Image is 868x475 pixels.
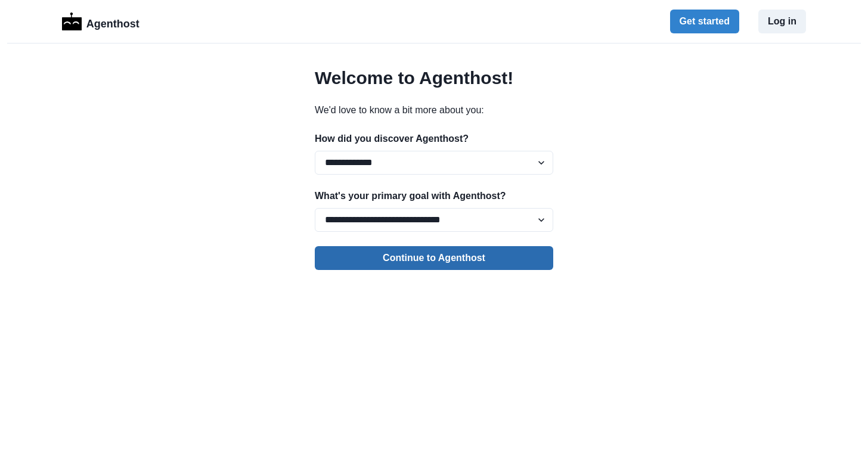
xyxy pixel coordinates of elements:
[86,11,139,32] p: Agenthost
[670,10,739,33] button: Get started
[62,11,139,32] a: LogoAgenthost
[758,10,806,33] button: Log in
[315,103,553,117] p: We'd love to know a bit more about you:
[315,246,553,270] button: Continue to Agenthost
[315,67,553,89] h2: Welcome to Agenthost!
[315,189,553,203] p: What's your primary goal with Agenthost?
[315,132,553,146] p: How did you discover Agenthost?
[62,13,82,30] img: Logo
